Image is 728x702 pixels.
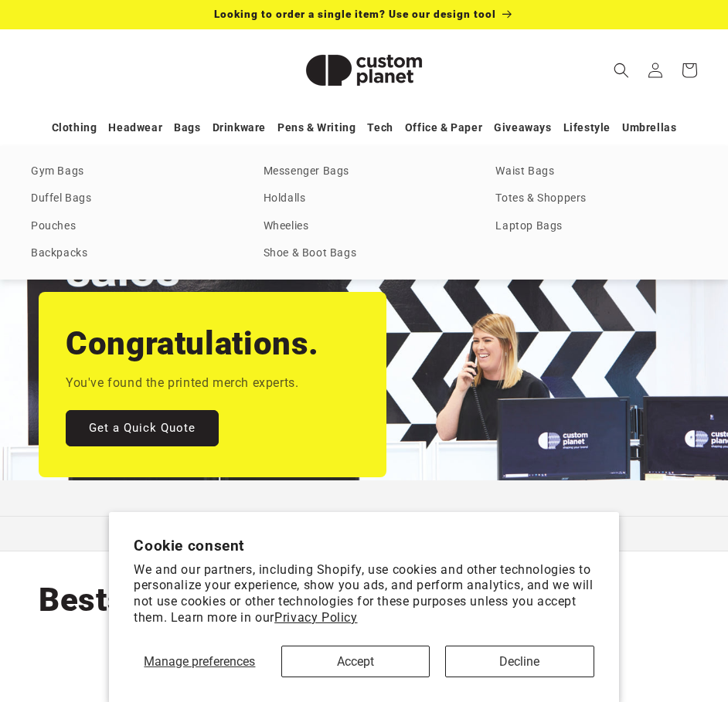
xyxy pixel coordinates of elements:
a: Gym Bags [31,161,233,182]
a: Get a Quick Quote [66,410,219,446]
a: Tech [367,114,393,141]
a: Wheelies [264,216,465,237]
button: Decline [445,646,594,677]
h2: Congratulations. [66,323,319,365]
a: Drinkware [213,114,266,141]
a: Laptop Bags [495,216,697,237]
a: Messenger Bags [264,161,465,182]
a: Duffel Bags [31,188,233,209]
a: Office & Paper [405,114,482,141]
span: Looking to order a single item? Use our design tool [214,8,496,20]
p: You've found the printed merch experts. [66,372,298,395]
a: Pens & Writing [277,114,355,141]
a: Pouches [31,216,233,237]
button: Accept [281,646,430,677]
a: Shoe & Boot Bags [264,243,465,264]
a: Giveaways [494,114,551,141]
a: Custom Planet [281,29,447,110]
a: Totes & Shoppers [495,188,697,209]
a: Umbrellas [622,114,676,141]
a: Lifestyle [563,114,611,141]
a: Holdalls [264,188,465,209]
p: We and our partners, including Shopify, use cookies and other technologies to personalize your ex... [134,562,594,626]
h2: Bestselling Printed Merch. [39,579,445,621]
h2: Cookie consent [134,537,594,554]
img: Custom Planet [287,36,441,105]
a: Privacy Policy [274,610,357,625]
a: Waist Bags [495,161,697,182]
span: Manage preferences [144,654,255,669]
a: Clothing [52,114,97,141]
button: Manage preferences [134,646,265,677]
a: Backpacks [31,243,233,264]
summary: Search [604,53,638,87]
a: Bags [174,114,200,141]
a: Headwear [108,114,162,141]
